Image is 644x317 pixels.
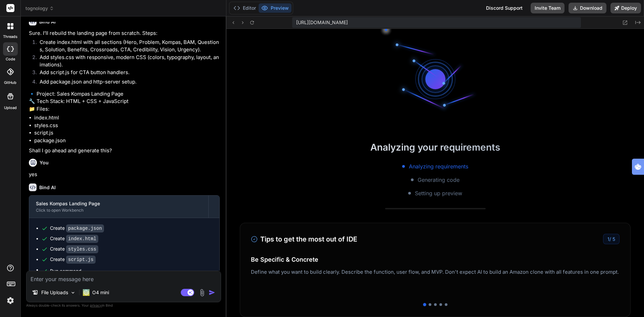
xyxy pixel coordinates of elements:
label: GitHub [4,80,16,86]
p: 🔹 Project: Sales Kompas Landing Page 🔧 Tech Stack: HTML + CSS + JavaScript 📁 Files: [29,90,220,113]
code: package.json [66,224,104,232]
p: Sure. I’ll rebuild the landing page from scratch. Steps: [29,30,220,37]
span: 5 [612,236,615,242]
div: Create [50,225,104,232]
span: Run command [50,268,213,274]
h3: Tips to get the most out of IDE [251,234,357,244]
label: code [6,56,15,62]
span: privacy [90,303,102,307]
p: File Uploads [41,289,68,296]
li: Add script.js for CTA button handlers. [34,69,220,78]
div: Create [50,246,98,253]
code: styles.css [66,245,98,253]
label: threads [3,34,17,40]
span: 1 [607,236,609,242]
div: Click to open Workbench [36,208,202,213]
li: script.js [34,129,220,137]
img: icon [209,289,215,296]
li: Create index.html with all sections (Hero, Problem, Kompas, BAM, Questions, Solution, Benefits, C... [34,39,220,54]
span: Setting up preview [415,189,462,197]
h6: Bind AI [39,184,56,191]
code: script.js [66,256,96,264]
li: package.json [34,137,220,145]
li: Add package.json and http-server setup. [34,78,220,88]
p: Always double-check its answers. Your in Bind [26,302,221,309]
span: Analyzing requirements [409,162,468,170]
div: Discord Support [482,3,527,13]
img: settings [5,295,16,306]
img: attachment [198,289,206,297]
label: Upload [4,105,17,111]
button: Sales Kompas Landing PageClick to open Workbench [29,196,208,218]
h2: Analyzing your requirements [226,140,644,154]
button: Deploy [610,3,641,13]
h4: Be Specific & Concrete [251,255,620,264]
p: O4 mini [92,289,109,296]
h6: You [40,159,49,166]
span: Generating code [418,176,460,184]
div: Sales Kompas Landing Page [36,200,202,207]
img: O4 mini [83,289,90,296]
p: yes [29,171,220,178]
div: Create [50,235,98,242]
button: Invite Team [531,3,565,13]
li: styles.css [34,122,220,129]
div: / [603,234,620,244]
button: Editor [231,3,259,13]
img: Pick Models [70,290,76,296]
li: Add styles.css with responsive, modern CSS (colors, typography, layout, animations). [34,54,220,69]
p: Shall I go ahead and generate this? [29,147,220,155]
div: Create [50,256,96,263]
button: Download [569,3,606,13]
button: Preview [259,3,291,13]
span: tognology [25,5,54,12]
span: [URL][DOMAIN_NAME] [296,19,348,26]
h6: Bind AI [39,18,56,25]
li: index.html [34,114,220,122]
code: index.html [66,235,98,243]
